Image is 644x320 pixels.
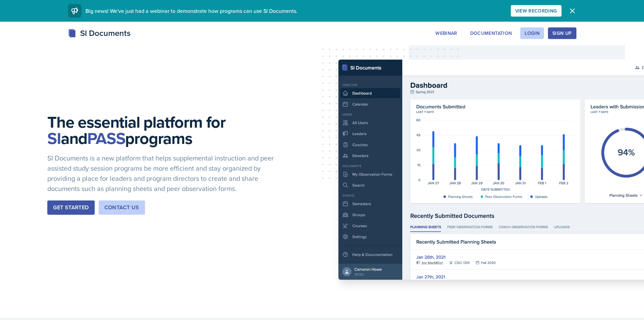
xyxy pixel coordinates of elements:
div: Documentation [470,30,512,36]
button: Contact Us [99,200,145,215]
div: View Recording [515,8,557,14]
button: Login [520,27,544,39]
button: Documentation [466,27,517,39]
div: Get Started [53,204,89,212]
button: Get Started [47,200,94,215]
div: Sign Up [552,30,572,36]
button: Sign Up [548,27,576,39]
button: View Recording [511,5,562,17]
div: Login [525,30,540,36]
div: SI Documents [68,27,130,39]
span: Big news! We've just had a webinar to demonstrate how programs can use SI Documents. [86,7,297,15]
div: Contact Us [104,204,139,212]
button: Webinar [431,27,461,39]
div: Webinar [435,30,457,36]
